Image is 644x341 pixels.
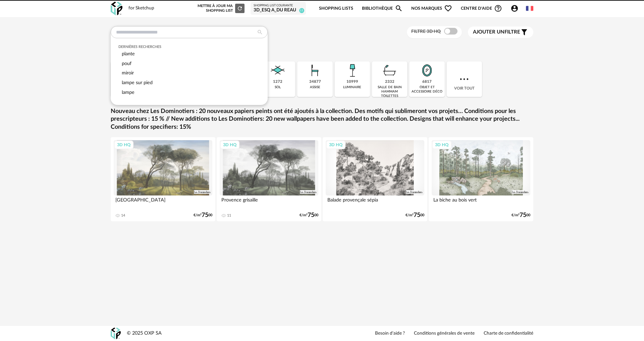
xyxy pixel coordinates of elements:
[111,328,121,339] img: OXP
[511,4,519,12] span: Account Circle icon
[473,29,520,36] span: filtre
[275,85,281,90] div: sol
[414,331,475,337] a: Conditions générales de vente
[194,213,212,218] div: €/m² 00
[254,4,303,13] a: Shopping List courante 3D_ESQ A_DU REAU 15
[127,330,162,337] div: © 2025 OXP SA
[484,331,533,337] a: Charte de confidentialité
[511,4,522,12] span: Account Circle icon
[414,213,420,218] span: 75
[422,79,432,84] div: 6817
[385,79,394,84] div: 2332
[121,213,125,218] div: 14
[473,30,504,35] span: Ajouter un
[326,195,424,209] div: Balade provençale sépia
[269,61,287,79] img: Sol.png
[343,85,361,90] div: luminaire
[111,108,533,131] a: Nouveau chez Les Dominotiers : 20 nouveaux papiers peints ont été ajoutés à la collection. Des mo...
[118,45,260,49] div: Dernières recherches
[374,85,405,98] div: salle de bain hammam toilettes
[411,1,452,16] span: Nos marques
[461,4,502,12] span: Centre d'aideHelp Circle Outline icon
[309,79,321,84] div: 34877
[458,73,470,85] img: more.7b13dc1.svg
[375,331,405,337] a: Besoin d'aide ?
[310,85,320,90] div: assise
[362,1,403,16] a: BibliothèqueMagnify icon
[520,213,526,218] span: 75
[306,61,324,79] img: Assise.png
[429,137,533,221] a: 3D HQ La biche au bois vert €/m²7500
[326,140,345,149] div: 3D HQ
[381,61,399,79] img: Salle%20de%20bain.png
[300,213,318,218] div: €/m² 00
[122,80,153,85] span: lampe sur pied
[220,195,318,209] div: Provence grisaille
[346,79,358,84] div: 10999
[323,137,427,221] a: 3D HQ Balade provençale sépia €/m²7500
[432,140,451,149] div: 3D HQ
[299,8,304,13] span: 15
[418,61,436,79] img: Miroir.png
[122,70,134,75] span: miroir
[411,29,441,34] span: Filtre 3D HQ
[220,140,239,149] div: 3D HQ
[444,4,452,12] span: Heart Outline icon
[406,213,424,218] div: €/m² 00
[122,61,131,66] span: pouf
[308,213,314,218] span: 75
[254,7,303,13] div: 3D_ESQ A_DU REAU
[254,4,303,8] div: Shopping List courante
[512,213,530,218] div: €/m² 00
[128,5,154,11] div: for Sketchup
[494,4,502,12] span: Help Circle Outline icon
[111,2,122,15] img: OXP
[202,213,208,218] span: 75
[111,137,215,221] a: 3D HQ [GEOGRAPHIC_DATA] 14 €/m²7500
[395,4,403,12] span: Magnify icon
[432,195,530,209] div: La biche au bois vert
[273,79,282,84] div: 1272
[468,26,533,38] button: Ajouter unfiltre Filter icon
[122,90,135,95] span: lampe
[196,4,245,13] div: Mettre à jour ma Shopping List
[217,137,321,221] a: 3D HQ Provence grisaille 11 €/m²7500
[526,5,533,12] img: fr
[114,140,133,149] div: 3D HQ
[114,195,212,209] div: [GEOGRAPHIC_DATA]
[520,28,528,36] span: Filter icon
[343,61,361,79] img: Luminaire.png
[447,61,482,97] div: Voir tout
[319,1,353,16] a: Shopping Lists
[237,6,243,10] span: Refresh icon
[122,51,135,56] span: plante
[227,213,231,218] div: 11
[411,85,442,94] div: objet et accessoire déco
